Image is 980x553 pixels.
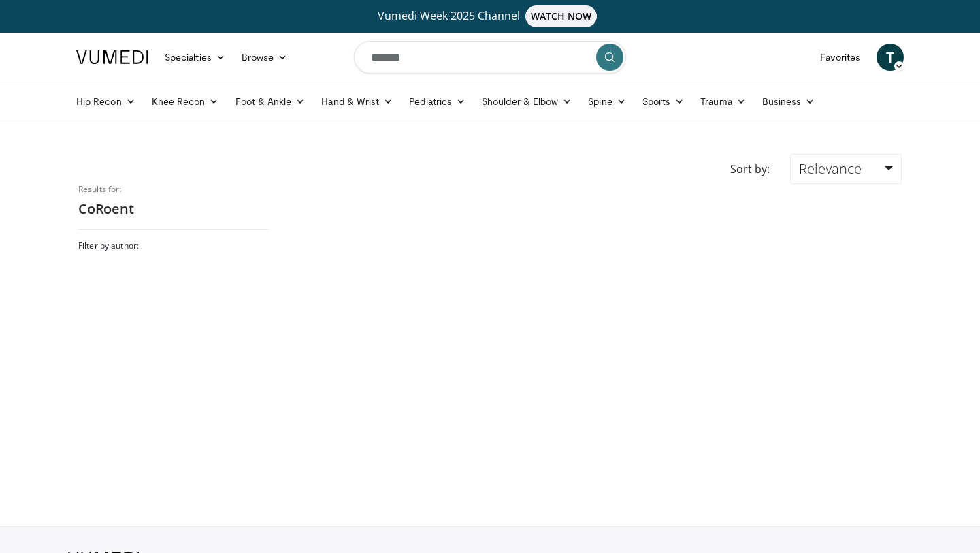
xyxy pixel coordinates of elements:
[68,88,144,115] a: Hip Recon
[144,88,227,115] a: Knee Recon
[157,44,233,71] a: Specialties
[877,44,904,71] a: T
[790,154,902,184] a: Relevance
[812,44,868,71] a: Favorites
[313,88,401,115] a: Hand & Wrist
[580,88,634,115] a: Spine
[227,88,314,115] a: Foot & Ankle
[634,88,693,115] a: Sports
[754,88,823,115] a: Business
[76,50,148,64] img: VuMedi Logo
[78,240,269,251] h3: Filter by author:
[354,41,626,74] input: Search topics, interventions
[692,88,754,115] a: Trauma
[525,5,598,27] span: WATCH NOW
[78,184,269,195] p: Results for:
[78,200,269,218] h2: CoRoent
[720,154,780,184] div: Sort by:
[78,5,902,27] a: Vumedi Week 2025 ChannelWATCH NOW
[799,159,862,178] span: Relevance
[401,88,474,115] a: Pediatrics
[474,88,580,115] a: Shoulder & Elbow
[233,44,296,71] a: Browse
